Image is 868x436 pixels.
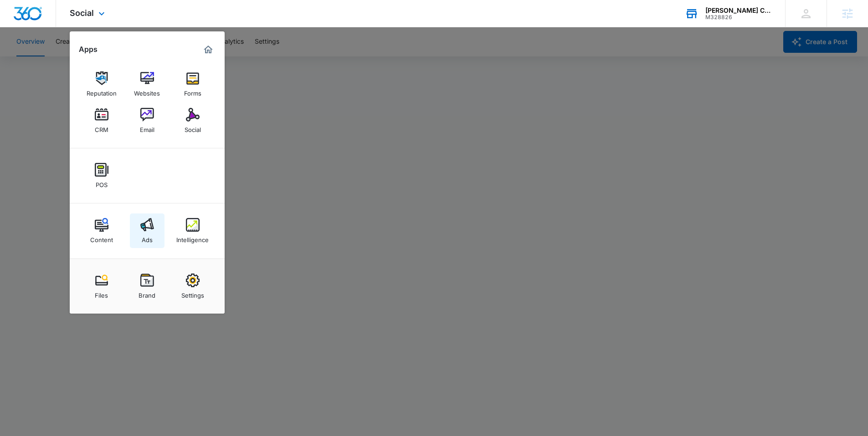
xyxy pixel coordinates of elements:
[15,24,22,31] img: website_grey.svg
[184,85,201,97] div: Forms
[130,67,164,101] a: Websites
[139,287,155,299] div: Brand
[96,177,108,188] div: POS
[705,7,772,14] div: account name
[101,54,154,60] div: Keywords by Traffic
[201,42,216,57] a: Marketing 360® Dashboard
[79,45,98,54] h2: Apps
[84,213,119,248] a: Content
[24,24,100,31] div: Domain: [DOMAIN_NAME]
[35,54,82,60] div: Domain Overview
[70,8,94,18] span: Social
[705,14,772,20] div: account id
[175,269,210,304] a: Settings
[130,269,164,304] a: Brand
[142,232,153,243] div: Ads
[140,122,154,133] div: Email
[175,67,210,101] a: Forms
[181,287,204,299] div: Settings
[25,53,32,60] img: tab_domain_overview_orange.svg
[84,269,119,304] a: Files
[15,15,22,22] img: logo_orange.svg
[87,85,117,97] div: Reputation
[134,85,160,97] div: Websites
[95,122,108,133] div: CRM
[176,232,209,243] div: Intelligence
[175,213,210,248] a: Intelligence
[130,213,164,248] a: Ads
[84,158,119,193] a: POS
[90,232,113,243] div: Content
[130,103,164,138] a: Email
[185,122,201,133] div: Social
[26,15,45,22] div: v 4.0.25
[91,53,98,60] img: tab_keywords_by_traffic_grey.svg
[175,103,210,138] a: Social
[95,287,108,299] div: Files
[84,67,119,101] a: Reputation
[84,103,119,138] a: CRM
